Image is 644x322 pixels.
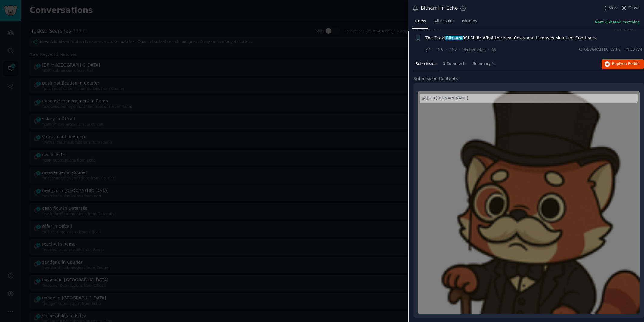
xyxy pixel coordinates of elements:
span: Close [628,5,640,11]
span: on Reddit [622,62,640,66]
span: 3 [449,47,457,52]
button: Close [621,5,640,11]
span: Patterns [462,19,477,24]
div: Bitnami in Echo [421,5,458,12]
a: 1 New [412,17,428,29]
span: Bitnami [445,36,463,40]
span: Reply [612,61,640,67]
span: The Great BSI Shift: What the New Costs and Licenses Mean for End Users [425,35,597,41]
a: The Great Bitnami BSI Shift: What the New Costs and Licenses Mean for End Users[URL][DOMAIN_NAME] [418,91,640,314]
span: 4:53 AM [627,47,642,52]
span: · [488,47,489,53]
span: Summary [473,61,491,67]
span: 0 [436,47,443,52]
a: All Results [432,17,455,29]
span: Submission Contents [413,76,458,82]
span: r/kubernetes [462,48,486,52]
div: [URL][DOMAIN_NAME] [427,96,468,101]
span: 1 New [414,19,426,24]
button: More [602,5,619,11]
span: · [432,47,434,53]
a: Patterns [460,17,479,29]
button: New: AI-based matching [595,20,640,25]
span: · [446,47,447,53]
button: Replyon Reddit [602,59,644,69]
a: The GreatBitnamiBSI Shift: What the New Costs and Licenses Mean for End Users [425,35,597,41]
span: 3 Comments [443,61,466,67]
span: u/[GEOGRAPHIC_DATA] [579,47,621,52]
span: Submission [416,61,437,67]
span: More [608,5,619,11]
span: · [459,47,460,53]
span: All Results [434,19,453,24]
span: · [624,47,625,52]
